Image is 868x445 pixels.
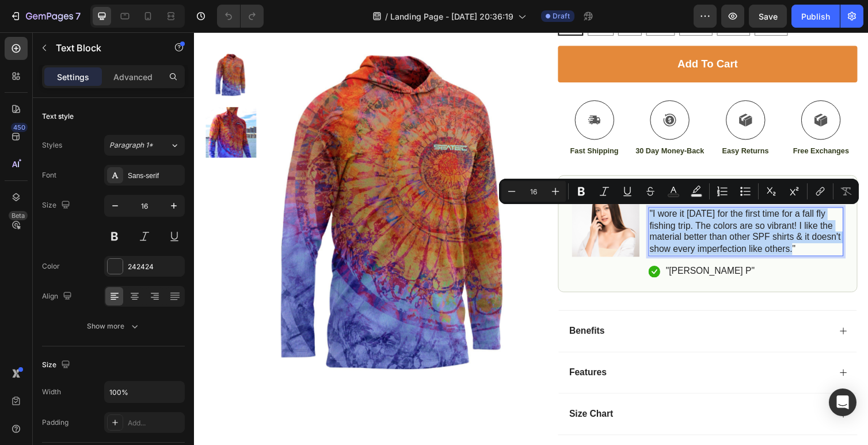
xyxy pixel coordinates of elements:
div: Size [42,198,73,213]
div: Show more [87,320,140,332]
p: 30 Day Money-Back [451,117,524,127]
p: "I wore it [DATE] for the first time for a fall fly fishing trip. The colors are so vibrant! I li... [466,180,664,228]
div: Color [42,261,60,271]
button: Save [749,5,787,28]
div: Undo/Redo [217,5,264,28]
div: Editor contextual toolbar [499,179,859,204]
p: 7 [75,9,81,23]
div: Beta [9,211,28,220]
input: Auto [105,382,184,402]
div: Padding [42,417,68,428]
button: 7 [5,5,86,28]
span: Paragraph 1* [109,140,153,150]
div: Text style [42,111,74,122]
p: Free Exchanges [606,117,679,127]
div: Align [42,289,74,304]
div: Styles [42,140,62,150]
div: Add to cart [495,25,557,40]
p: Benefits [384,300,420,312]
div: Width [42,387,61,397]
div: Add... [128,418,182,428]
iframe: Design area [194,32,868,445]
button: Paragraph 1* [104,135,185,156]
div: Size [42,357,73,373]
p: Features [384,343,422,355]
span: Save [759,12,778,21]
p: "[PERSON_NAME] P" [483,239,574,251]
img: gempages_585930120540193565-3c7c80f1-9a86-4121-b8be-14ab1ae8b81e.png [387,161,456,230]
p: Advanced [113,71,153,83]
button: Show more [42,316,185,337]
span: Draft [553,11,570,21]
span: / [385,10,388,22]
img: Nautilus Men's Hooded Performance Shirt – Lightweight, moisture-wicking fishing shirt for active ... [12,77,63,129]
div: 450 [11,123,28,132]
div: Open Intercom Messenger [829,389,856,416]
p: Fast Shipping [374,117,446,127]
p: Text Block [56,41,154,55]
button: Publish [791,5,840,28]
img: seatec_oufitters-mens-sport_tec-hooded-long_sleeve-nautilus-performance-sun_protection [12,18,63,70]
p: Size Chart [384,385,429,397]
div: Publish [801,10,830,22]
div: Rich Text Editor. Editing area: main [465,179,665,229]
div: Sans-serif [128,171,182,181]
p: Easy Returns [528,117,601,127]
p: Settings [57,71,89,83]
div: 242424 [128,262,182,272]
div: Font [42,170,56,180]
span: Landing Page - [DATE] 20:36:19 [390,10,513,22]
button: Add to cart [372,14,679,51]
